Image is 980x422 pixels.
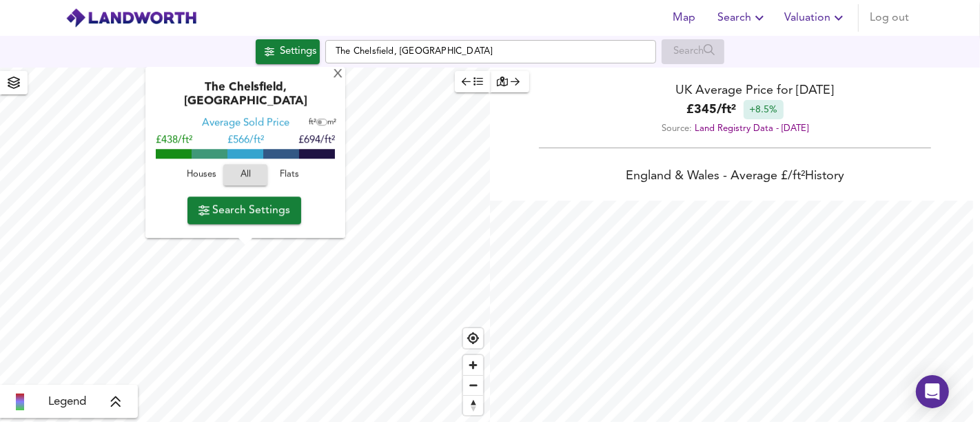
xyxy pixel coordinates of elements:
div: X [332,68,344,81]
span: Map [668,8,701,28]
button: Zoom out [463,375,483,395]
button: Flats [267,165,312,186]
div: UK Average Price for [DATE] [490,81,980,100]
span: £438/ft² [156,136,192,146]
button: Log out [864,4,915,32]
div: Click to configure Search Settings [256,39,320,64]
button: Search Settings [187,197,301,224]
div: The Chelsfield, [GEOGRAPHIC_DATA] [152,81,338,117]
button: Settings [256,39,320,64]
div: +8.5% [744,100,784,119]
div: Average Sold Price [202,117,289,131]
button: Map [662,4,706,32]
button: All [223,165,267,186]
img: logo [65,8,197,28]
span: Zoom out [463,376,483,395]
div: Source: [490,119,980,138]
button: Reset bearing to north [463,395,483,415]
b: £ 345 / ft² [687,101,737,119]
button: Houses [179,165,223,186]
div: Settings [280,43,316,61]
div: Enable a Source before running a Search [662,39,724,64]
span: Log out [870,8,909,28]
span: All [230,168,261,183]
button: Search [712,4,773,32]
button: Zoom in [463,355,483,375]
div: Open Intercom Messenger [916,375,949,408]
span: Valuation [784,8,847,28]
span: Reset bearing to north [463,396,483,415]
button: Valuation [779,4,853,32]
span: Search Settings [198,201,290,220]
div: England & Wales - Average £/ ft² History [490,168,980,187]
span: Flats [271,168,308,183]
a: Land Registry Data - [DATE] [695,124,808,133]
button: Find my location [463,328,483,348]
span: Legend [48,394,86,410]
span: Houses [183,168,220,183]
input: Enter a location... [325,40,656,63]
span: £694/ft² [298,136,335,146]
span: Search [717,8,768,28]
span: £ 566/ft² [227,136,264,146]
span: m² [327,119,336,127]
span: ft² [309,119,316,127]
